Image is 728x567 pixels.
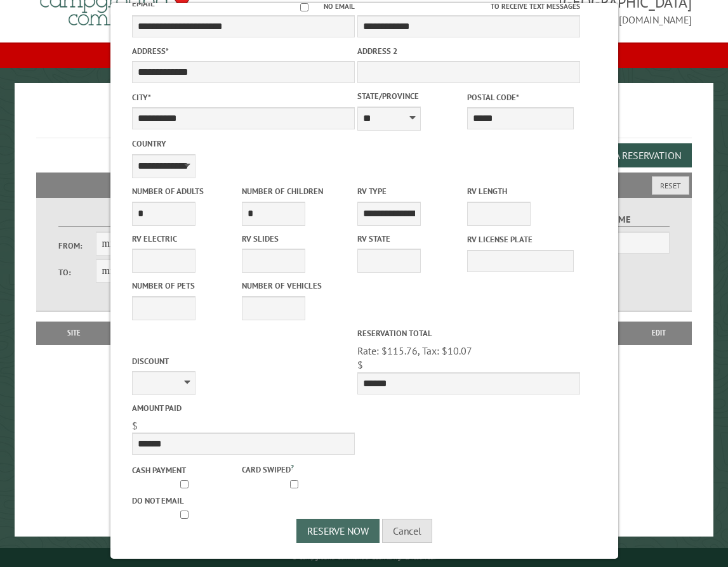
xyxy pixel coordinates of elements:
label: Number of Pets [132,280,239,292]
label: Number of Vehicles [241,280,348,292]
label: State/Province [357,90,464,102]
button: Reset [652,176,689,195]
h2: Filters [36,173,691,197]
th: Edit [626,322,692,344]
label: RV Length [467,185,573,197]
h1: Reservations [36,103,691,138]
label: RV License Plate [467,233,573,245]
label: No email [285,1,355,12]
span: $ [132,419,138,432]
a: ? [290,462,293,471]
label: Reservation Total [357,327,580,339]
th: Site [43,322,105,344]
label: To: [58,266,96,278]
label: Address [132,45,355,57]
label: RV Type [357,185,464,197]
label: RV Slides [241,233,348,245]
small: © Campground Commander LLC. All rights reserved. [292,553,435,561]
label: Cash payment [132,464,239,476]
label: Number of Adults [132,185,239,197]
button: Reserve Now [296,519,380,543]
input: No email [285,3,324,11]
label: Dates [58,212,208,227]
label: City [132,91,355,103]
label: Postal Code [467,91,573,103]
label: RV State [357,233,464,245]
button: Add a Reservation [583,143,692,167]
span: Rate: $115.76, Tax: $10.07 [357,344,472,357]
label: Country [132,138,355,150]
th: Dates [106,322,189,344]
label: Do not email [132,495,239,507]
label: Address 2 [357,45,580,57]
button: Cancel [382,519,432,543]
label: Amount paid [132,402,355,414]
span: $ [357,358,363,371]
label: Number of Children [241,185,348,197]
label: From: [58,240,96,252]
label: RV Electric [132,233,239,245]
label: Discount [132,355,355,367]
label: Card swiped [241,462,348,476]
